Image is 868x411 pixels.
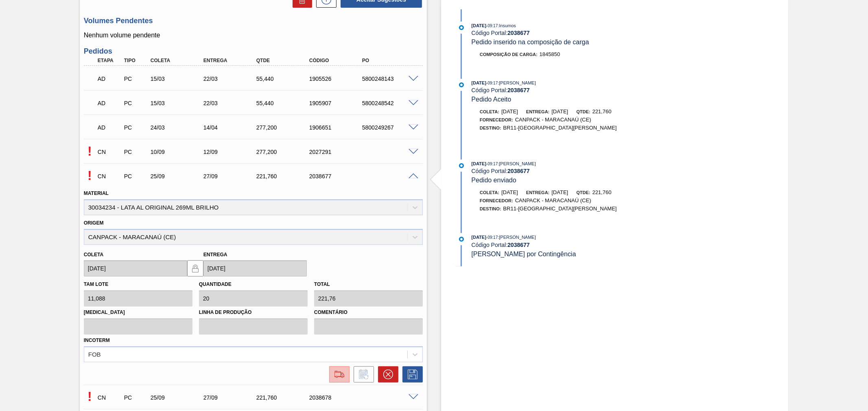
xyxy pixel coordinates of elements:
div: Composição de Carga em Negociação [96,389,124,407]
div: Aguardando Descarga [96,119,124,136]
img: atual [459,25,464,30]
span: [DATE] [551,189,568,195]
p: AD [98,76,122,82]
div: 27/09/2025 [201,394,261,401]
label: Tam lote [84,281,108,287]
label: Origem [84,220,104,226]
span: Destino: [480,206,501,211]
span: [DATE] [472,235,486,240]
div: 221,760 [254,173,314,180]
span: 221,760 [593,189,612,195]
p: Pendente de aceite [84,389,96,404]
div: 15/03/2025 [149,100,208,106]
span: CANPACK - MARACANAÚ (CE) [515,117,591,123]
div: 24/03/2025 [149,124,208,131]
span: - 09:17 [486,235,498,240]
div: 277,200 [254,124,314,131]
span: 1845850 [540,51,560,57]
div: 55,440 [254,76,314,82]
p: Pendente de aceite [84,168,96,183]
div: Composição de Carga em Negociação [96,143,124,161]
div: 22/03/2025 [201,100,261,106]
strong: 2038677 [507,30,530,36]
div: 5800248143 [360,76,420,82]
div: Pedido de Compra [122,100,150,106]
span: [DATE] [472,23,486,28]
div: 1905526 [307,76,367,82]
div: Código Portal: [472,242,665,248]
div: Ir para Composição de Carga [325,366,350,383]
div: Pedido de Compra [122,76,150,82]
span: Entrega: [526,190,549,195]
span: Pedido enviado [472,177,516,184]
div: 25/09/2025 [149,173,208,180]
label: Linha de Produção [199,307,308,318]
p: AD [98,124,122,131]
span: : [PERSON_NAME] [498,80,536,85]
div: Pedido de Compra [122,394,150,401]
div: 12/09/2025 [201,149,261,155]
div: 221,760 [254,394,314,401]
div: 1905907 [307,100,367,106]
strong: 2038677 [507,87,530,93]
span: 221,760 [593,108,612,115]
div: Código [307,58,367,63]
div: Qtde [254,58,314,63]
div: 25/09/2025 [149,394,208,401]
strong: 2038677 [507,168,530,174]
div: 14/04/2025 [201,124,261,131]
span: Pedido Aceito [472,96,512,103]
span: Qtde: [576,190,590,195]
span: : Insumos [498,23,516,28]
div: 22/03/2025 [201,76,261,82]
span: Composição de Carga : [480,52,538,57]
span: BR11-[GEOGRAPHIC_DATA][PERSON_NAME] [503,125,617,131]
label: [MEDICAL_DATA] [84,307,192,318]
div: 1906651 [307,124,367,131]
span: - 09:17 [486,81,498,85]
div: Código Portal: [472,30,665,36]
span: - 09:17 [486,24,498,28]
div: 2038677 [307,173,367,180]
img: locked [190,264,200,273]
span: Pedido inserido na composição de carga [472,39,589,45]
h3: Pedidos [84,47,423,56]
span: [DATE] [501,108,518,115]
div: 2027291 [307,149,367,155]
p: CN [98,173,122,180]
p: Pendente de aceite [84,144,96,159]
span: Fornecedor: [480,117,513,122]
span: [DATE] [551,108,568,115]
label: Total [314,281,330,287]
label: Quantidade [199,281,232,287]
div: PO [360,58,420,63]
h3: Volumes Pendentes [84,17,423,25]
img: atual [459,237,464,242]
span: [DATE] [472,80,486,85]
div: 5800249267 [360,124,420,131]
button: locked [187,260,203,277]
img: atual [459,82,464,87]
label: Coleta [84,252,103,257]
span: - 09:17 [486,162,498,166]
span: Fornecedor: [480,198,513,203]
p: CN [98,149,122,155]
div: Pedido de Compra [122,173,150,180]
label: Incoterm [84,337,110,343]
div: 27/09/2025 [201,173,261,180]
div: Composição de Carga em Negociação [96,167,124,185]
div: Código Portal: [472,168,665,174]
div: Etapa [96,58,124,63]
span: Coleta: [480,109,499,114]
p: Nenhum volume pendente [84,32,423,39]
div: Código Portal: [472,87,665,93]
div: 55,440 [254,100,314,106]
span: BR11-[GEOGRAPHIC_DATA][PERSON_NAME] [503,205,617,212]
div: Pedido de Compra [122,124,150,131]
div: Aguardando Descarga [96,70,124,88]
span: [PERSON_NAME] por Contingência [472,251,576,257]
label: Entrega [203,252,227,257]
div: Tipo [122,58,150,63]
div: Cancelar pedido [374,366,398,383]
span: [DATE] [472,161,486,166]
